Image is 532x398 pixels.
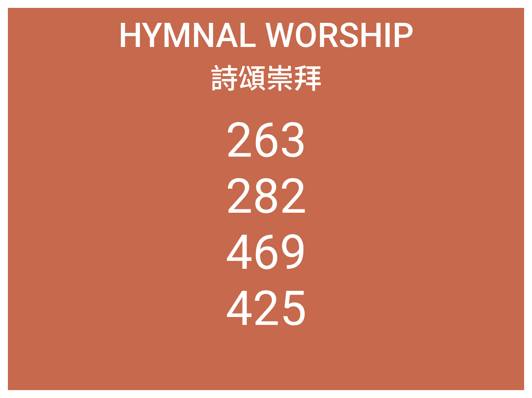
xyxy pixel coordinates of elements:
[118,16,414,55] span: Hymnal Worship
[226,168,307,224] li: 282
[226,280,307,337] li: 425
[226,112,307,168] li: 263
[226,224,307,280] li: 469
[210,56,322,96] span: 詩頌崇拜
